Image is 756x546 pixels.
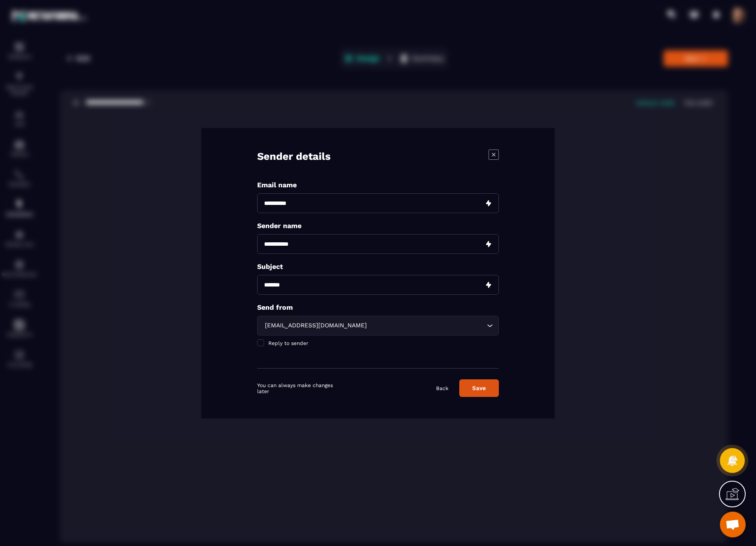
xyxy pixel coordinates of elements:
span: [EMAIL_ADDRESS][DOMAIN_NAME] [263,321,369,330]
p: Email name [257,181,499,189]
h4: Sender details [257,149,331,164]
p: Sender name [257,222,499,230]
button: Save [459,379,499,397]
div: Open chat [720,512,746,537]
p: Subject [257,262,499,271]
span: Reply to sender [268,340,308,346]
a: Back [436,384,449,391]
p: You can always make changes later [257,382,337,394]
input: Search for option [369,321,485,330]
p: Send from [257,303,499,311]
div: Search for option [257,316,499,336]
